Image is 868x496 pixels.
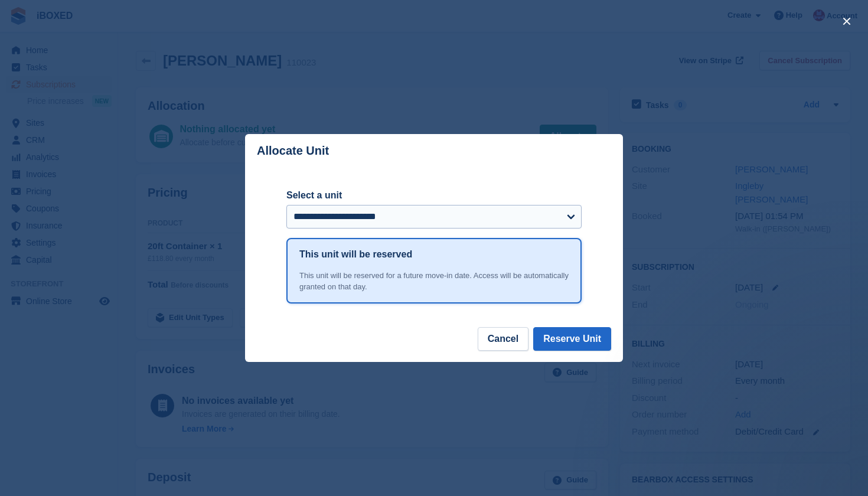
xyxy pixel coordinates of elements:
p: Allocate Unit [257,144,329,158]
label: Select a unit [286,188,582,203]
h1: This unit will be reserved [299,247,412,262]
div: This unit will be reserved for a future move-in date. Access will be automatically granted on tha... [299,270,569,293]
button: Reserve Unit [533,327,611,351]
button: Cancel [478,327,528,351]
button: close [837,12,856,31]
